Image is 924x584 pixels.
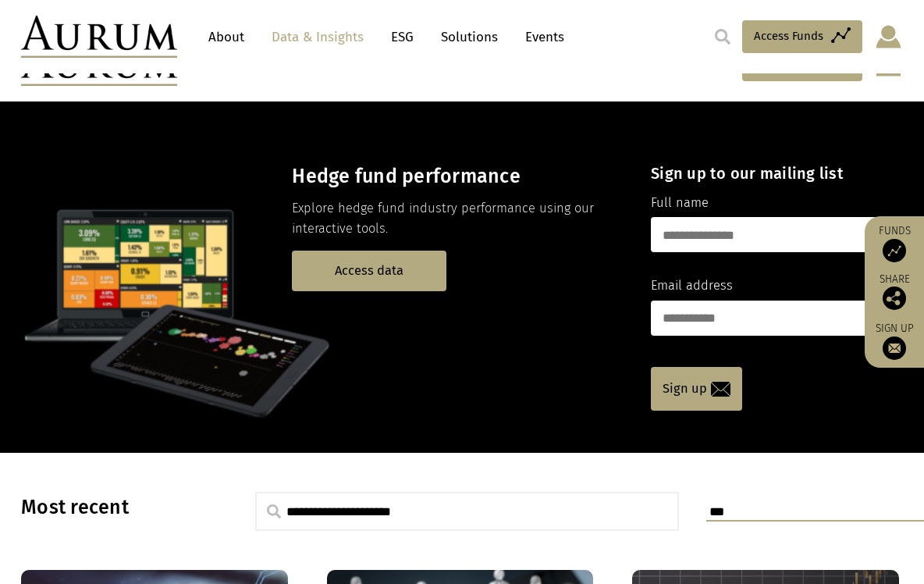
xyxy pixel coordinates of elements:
[651,193,709,213] label: Full name
[383,23,421,52] a: ESG
[21,16,177,58] img: Aurum
[711,382,730,397] img: email-icon
[872,274,916,310] div: Share
[883,239,906,262] img: Access Funds
[433,23,506,52] a: Solutions
[651,276,733,296] label: Email address
[742,20,862,53] a: Access Funds
[292,198,624,240] p: Explore hedge fund industry performance using our interactive tools.
[651,164,877,183] h4: Sign up to our mailing list
[292,251,446,290] a: Access data
[201,23,252,52] a: About
[264,23,371,52] a: Data & Insights
[883,337,906,360] img: Sign up to our newsletter
[517,23,564,52] a: Events
[874,23,903,50] img: account-icon.svg
[292,165,624,188] h3: Hedge fund performance
[872,322,916,360] a: Sign up
[267,504,281,518] img: search.svg
[883,287,906,310] img: Share this post
[21,496,216,519] h3: Most recent
[754,27,823,45] span: Access Funds
[715,29,730,45] img: search.svg
[651,367,742,411] a: Sign up
[872,224,916,262] a: Funds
